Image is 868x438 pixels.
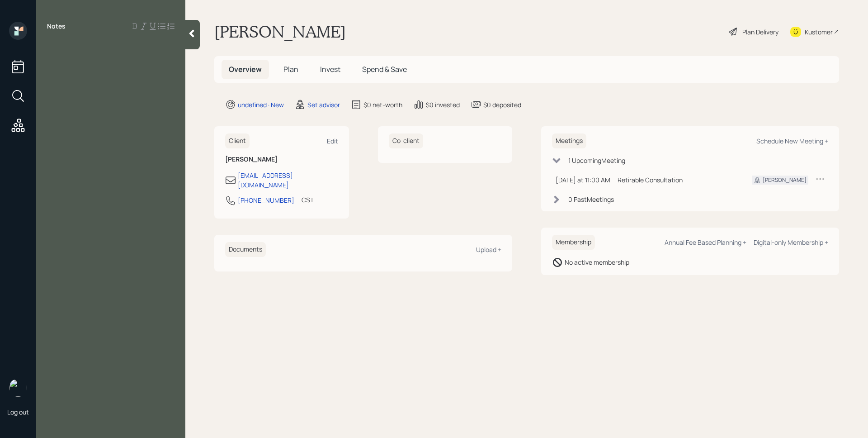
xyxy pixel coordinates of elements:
[756,137,828,145] div: Schedule New Meeting +
[565,257,629,267] div: No active membership
[568,156,625,165] div: 1 Upcoming Meeting
[47,22,66,31] label: Notes
[476,245,501,254] div: Upload +
[9,379,27,397] img: james-distasi-headshot.png
[307,100,340,109] div: Set advisor
[327,137,338,145] div: Edit
[389,133,423,148] h6: Co-client
[214,22,346,42] h1: [PERSON_NAME]
[238,195,294,205] div: [PHONE_NUMBER]
[763,176,807,184] div: [PERSON_NAME]
[238,100,284,109] div: undefined · New
[754,238,828,247] div: Digital-only Membership +
[483,100,521,109] div: $0 deposited
[805,27,833,37] div: Kustomer
[568,195,614,204] div: 0 Past Meeting s
[320,64,340,74] span: Invest
[225,242,266,257] h6: Documents
[556,175,610,185] div: [DATE] at 11:00 AM
[283,64,298,74] span: Plan
[426,100,460,109] div: $0 invested
[229,64,262,74] span: Overview
[552,235,595,250] h6: Membership
[552,133,586,148] h6: Meetings
[363,100,402,109] div: $0 net-worth
[742,27,778,37] div: Plan Delivery
[302,195,314,205] div: CST
[7,408,29,416] div: Log out
[225,133,250,148] h6: Client
[238,171,338,190] div: [EMAIL_ADDRESS][DOMAIN_NAME]
[362,64,407,74] span: Spend & Save
[665,238,746,247] div: Annual Fee Based Planning +
[618,175,737,185] div: Retirable Consultation
[225,156,338,163] h6: [PERSON_NAME]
